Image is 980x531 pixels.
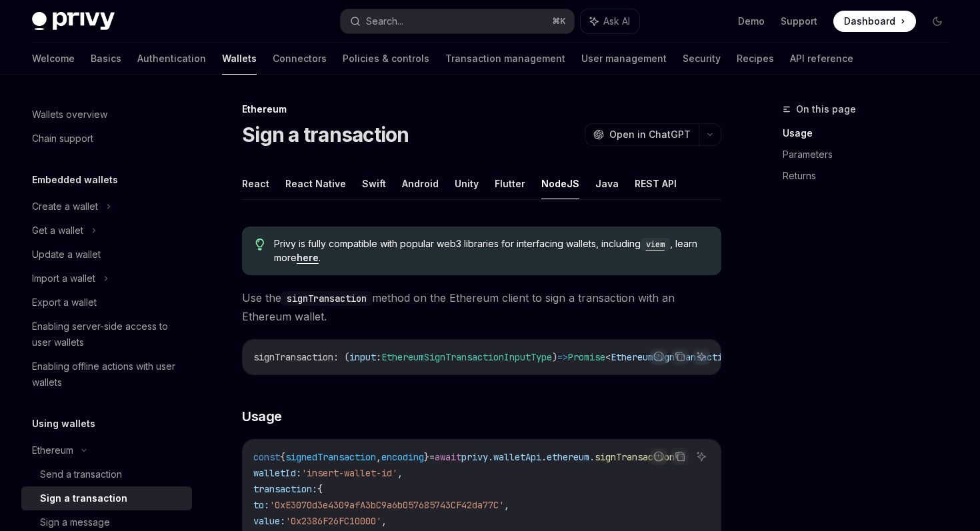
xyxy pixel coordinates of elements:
span: On this page [796,101,856,117]
a: Usage [783,123,959,144]
span: ) [552,351,557,363]
button: Report incorrect code [650,448,667,465]
a: Transaction management [445,43,565,75]
span: Ask AI [603,15,630,28]
span: = [429,451,435,463]
span: to: [253,499,269,511]
code: viem [641,238,670,251]
span: transaction: [253,483,317,495]
span: , [504,499,509,511]
div: Create a wallet [32,199,98,215]
span: , [397,467,403,479]
a: Chain support [21,127,192,151]
span: , [376,451,381,463]
button: Copy the contents from the code block [671,448,689,465]
span: { [280,451,285,463]
span: { [317,483,323,495]
button: Swift [362,168,386,199]
a: Enabling offline actions with user wallets [21,354,192,394]
div: Sign a message [40,514,110,530]
div: Update a wallet [32,247,101,263]
svg: Tip [255,239,265,251]
a: Recipes [737,43,774,75]
span: input [349,351,376,363]
span: signTransaction [595,451,675,463]
a: Security [683,43,721,75]
a: Sign a transaction [21,486,192,510]
div: Import a wallet [32,270,95,286]
div: Ethereum [32,442,73,458]
a: Export a wallet [21,290,192,314]
span: < [605,351,611,363]
span: Open in ChatGPT [609,128,691,141]
h1: Sign a transaction [242,123,409,147]
div: Sign a transaction [40,490,127,506]
button: Ask AI [693,348,710,365]
a: Welcome [32,43,75,75]
code: signTransaction [281,291,372,306]
a: viem [641,238,670,249]
span: } [424,451,429,463]
a: Send a transaction [21,462,192,486]
span: walletId: [253,467,301,479]
span: ethereum [547,451,589,463]
div: Enabling server-side access to user wallets [32,318,184,350]
a: Enabling server-side access to user wallets [21,314,192,354]
span: await [435,451,461,463]
button: Ask AI [581,9,639,33]
a: API reference [790,43,853,75]
span: , [381,515,387,527]
span: : ( [333,351,349,363]
div: Enabling offline actions with user wallets [32,358,184,390]
div: Send a transaction [40,466,122,482]
div: Wallets overview [32,107,107,123]
button: Android [402,168,439,199]
a: Wallets [222,43,257,75]
h5: Using wallets [32,416,95,432]
a: Returns [783,165,959,187]
a: Authentication [137,43,206,75]
button: Java [595,168,619,199]
span: '0x2386F26FC10000' [285,515,381,527]
button: React Native [285,168,346,199]
span: . [488,451,493,463]
span: . [589,451,595,463]
a: Update a wallet [21,243,192,266]
span: signTransaction [253,351,333,363]
div: Ethereum [242,103,721,116]
div: Export a wallet [32,294,97,310]
span: value: [253,515,285,527]
span: '0xE3070d3e4309afA3bC9a6b057685743CF42da77C' [269,499,504,511]
button: Unity [455,168,479,199]
span: const [253,451,280,463]
button: Flutter [495,168,525,199]
a: Dashboard [833,11,916,32]
span: : [376,351,381,363]
span: Dashboard [844,15,895,28]
span: Use the method on the Ethereum client to sign a transaction with an Ethereum wallet. [242,288,721,326]
span: privy [461,451,488,463]
span: EthereumSignTransactionResponseType [611,351,797,363]
div: Get a wallet [32,223,83,239]
button: Toggle dark mode [927,11,948,32]
span: Privy is fully compatible with popular web3 libraries for interfacing wallets, including , learn ... [274,237,708,265]
span: encoding [381,451,424,463]
span: EthereumSignTransactionInputType [381,351,552,363]
span: Promise [568,351,605,363]
img: dark logo [32,12,115,31]
span: 'insert-wallet-id' [301,467,397,479]
span: signedTransaction [285,451,376,463]
a: Connectors [273,43,327,75]
button: React [242,168,269,199]
a: User management [581,43,667,75]
span: => [557,351,568,363]
a: Demo [738,15,765,28]
span: walletApi [493,451,541,463]
a: Support [781,15,817,28]
div: Search... [366,13,403,29]
button: Ask AI [693,448,710,465]
a: here [297,252,319,264]
button: Copy the contents from the code block [671,348,689,365]
button: NodeJS [541,168,579,199]
button: Search...⌘K [341,9,573,33]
